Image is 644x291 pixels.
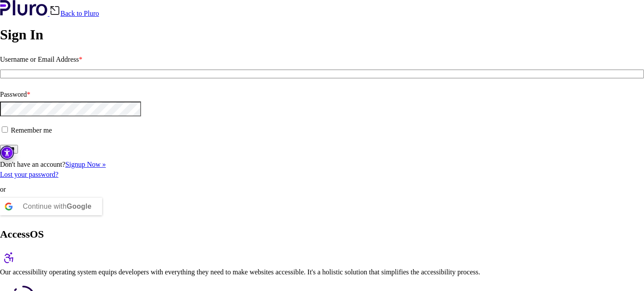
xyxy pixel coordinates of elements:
img: Back icon [50,5,60,16]
input: Remember me [2,126,8,133]
a: Signup Now » [65,161,106,168]
a: Back to Pluro [50,10,99,17]
div: Continue with [23,198,92,215]
b: Google [67,203,92,210]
